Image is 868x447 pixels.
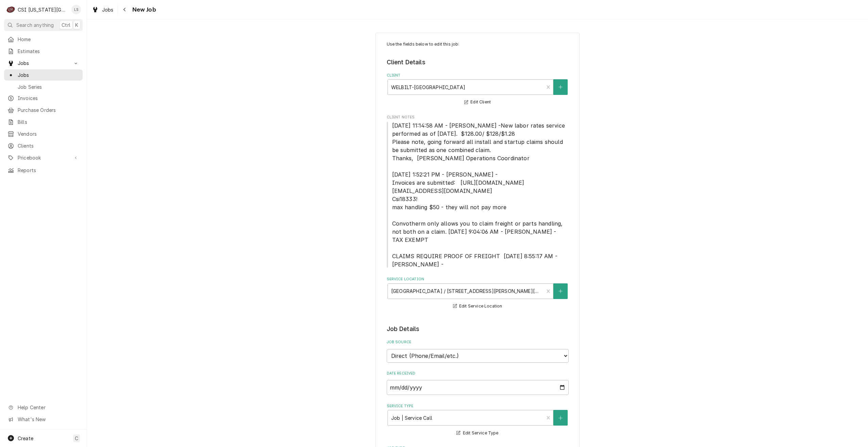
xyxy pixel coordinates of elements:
[387,58,569,67] legend: Client Details
[18,435,33,441] span: Create
[463,98,492,106] button: Edit Client
[553,283,568,299] button: Create New Location
[18,36,79,43] span: Home
[18,48,79,55] span: Estimates
[4,93,83,104] a: Invoices
[71,5,81,14] div: Lindy Springer's Avatar
[4,19,83,31] button: Search anythingCtrlK
[387,380,569,395] input: yyyy-mm-dd
[4,34,83,45] a: Home
[18,142,79,149] span: Clients
[387,41,569,47] p: Use the fields below to edit this job:
[392,122,567,268] span: [DATE] 11:14:58 AM - [PERSON_NAME] -New labor rates service performed as of [DATE]. $128.00/ $128...
[387,403,569,437] div: Service Type
[18,416,79,423] span: What's New
[18,60,69,67] span: Jobs
[4,104,83,116] a: Purchase Orders
[558,416,563,420] svg: Create New Service
[387,115,569,120] span: Client Notes
[4,165,83,176] a: Reports
[16,21,54,29] span: Search anything
[18,106,79,114] span: Purchase Orders
[558,85,563,89] svg: Create New Client
[387,371,569,395] div: Date Received
[387,115,569,268] div: Client Notes
[4,116,83,128] a: Bills
[455,429,499,437] button: Edit Service Type
[553,410,568,426] button: Create New Service
[387,340,569,345] label: Job Source
[4,69,83,81] a: Jobs
[387,325,569,333] legend: Job Details
[387,277,569,310] div: Service Location
[62,21,70,29] span: Ctrl
[558,289,563,294] svg: Create New Location
[18,130,79,137] span: Vendors
[6,5,16,14] div: C
[4,140,83,151] a: Clients
[387,73,569,78] label: Client
[387,277,569,282] label: Service Location
[4,46,83,57] a: Estimates
[75,21,78,29] span: K
[119,4,130,15] button: Navigate back
[4,57,83,69] a: Go to Jobs
[553,79,568,95] button: Create New Client
[18,6,68,13] div: CSI [US_STATE][GEOGRAPHIC_DATA].
[4,152,83,163] a: Go to Pricebook
[18,118,79,126] span: Bills
[387,371,569,376] label: Date Received
[387,403,569,409] label: Service Type
[4,402,83,413] a: Go to Help Center
[18,154,69,161] span: Pricebook
[4,414,83,425] a: Go to What's New
[130,5,156,14] span: New Job
[18,167,79,174] span: Reports
[387,340,569,362] div: Job Source
[71,5,81,14] div: LS
[4,81,83,93] a: Job Series
[89,4,116,15] a: Jobs
[18,83,79,90] span: Job Series
[387,121,569,268] span: Client Notes
[6,5,16,14] div: CSI Kansas City.'s Avatar
[387,73,569,106] div: Client
[18,404,79,411] span: Help Center
[102,6,114,13] span: Jobs
[18,71,79,79] span: Jobs
[18,95,79,102] span: Invoices
[75,435,78,442] span: C
[452,302,503,311] button: Edit Service Location
[4,128,83,139] a: Vendors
